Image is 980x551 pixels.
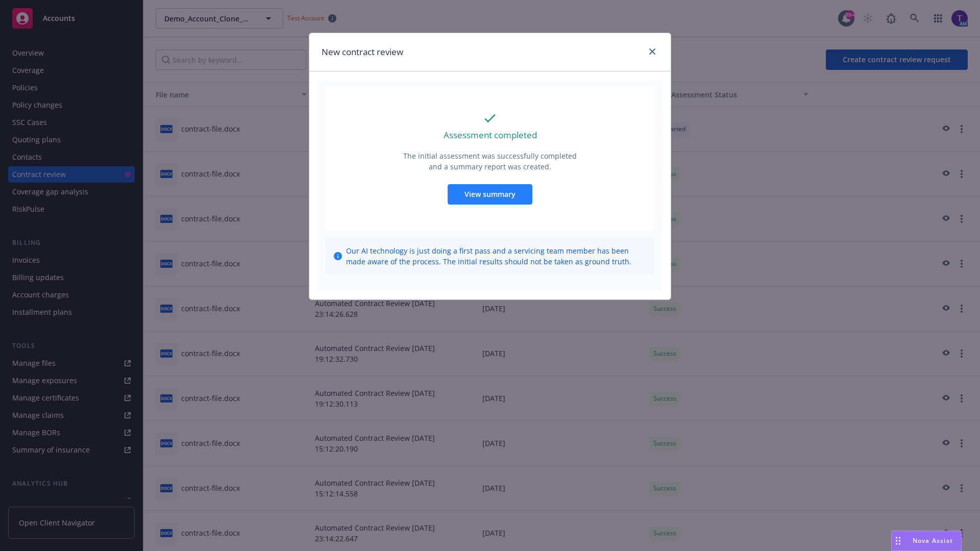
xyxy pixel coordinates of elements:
span: Our AI technology is just doing a first pass and a servicing team member has been made aware of t... [346,245,646,267]
p: Assessment completed [444,129,537,142]
p: The initial assessment was successfully completed and a summary report was created. [402,151,578,172]
div: Drag to move [892,531,904,550]
h1: New contract review [322,45,403,59]
span: Nova Assist [913,536,953,545]
button: Nova Assist [891,531,962,551]
a: close [646,45,658,58]
button: View summary [448,184,532,205]
span: View summary [464,189,516,199]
